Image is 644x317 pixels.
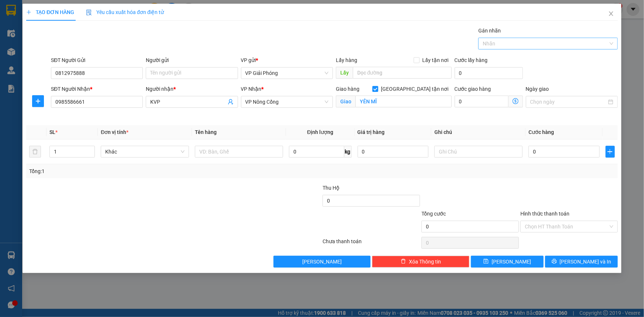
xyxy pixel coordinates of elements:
[105,146,185,157] span: Khác
[336,96,355,107] span: Giao
[146,56,238,64] div: Người gửi
[492,258,531,266] span: [PERSON_NAME]
[195,146,283,158] input: VD: Bàn, Ghế
[358,129,385,135] span: Giá trị hàng
[420,56,452,64] span: Lấy tận nơi
[29,146,41,158] button: delete
[608,11,614,17] span: close
[228,99,234,105] span: user-add
[528,129,554,135] span: Cước hàng
[336,57,357,63] span: Lấy hàng
[101,129,128,135] span: Đơn vị tính
[355,96,452,107] input: Giao tận nơi
[513,98,519,104] span: dollar-circle
[51,85,143,93] div: SĐT Người Nhận
[520,211,569,217] label: Hình thức thanh toán
[146,85,238,93] div: Người nhận
[51,56,143,64] div: SĐT Người Gửi
[245,68,328,79] span: VP Giải Phóng
[401,259,406,265] span: delete
[245,96,328,107] span: VP Nông Cống
[86,9,164,15] span: Yêu cầu xuất hóa đơn điện tử
[273,256,371,268] button: [PERSON_NAME]
[353,67,452,79] input: Dọc đường
[307,129,333,135] span: Định lượng
[560,258,612,266] span: [PERSON_NAME] và In
[241,56,333,64] div: VP gửi
[195,129,217,135] span: Tên hàng
[302,258,342,266] span: [PERSON_NAME]
[455,57,488,63] label: Cước lấy hàng
[241,86,262,92] span: VP Nhận
[471,256,544,268] button: save[PERSON_NAME]
[606,146,615,158] button: plus
[26,10,31,15] span: plus
[336,67,353,79] span: Lấy
[32,98,44,104] span: plus
[372,256,469,268] button: deleteXóa Thông tin
[455,96,509,107] input: Cước giao hàng
[378,85,452,93] span: [GEOGRAPHIC_DATA] tận nơi
[86,10,92,15] img: icon
[323,185,340,191] span: Thu Hộ
[606,149,614,155] span: plus
[431,125,526,139] th: Ghi chú
[29,167,249,175] div: Tổng: 1
[421,211,446,217] span: Tổng cước
[601,4,621,24] button: Close
[322,237,421,250] div: Chưa thanh toán
[478,28,501,34] label: Gán nhãn
[336,86,359,92] span: Giao hàng
[483,259,489,265] span: save
[26,9,74,15] span: TẠO ĐƠN HÀNG
[344,146,352,158] span: kg
[409,258,441,266] span: Xóa Thông tin
[358,146,429,158] input: 0
[32,95,44,107] button: plus
[545,256,618,268] button: printer[PERSON_NAME] và In
[530,98,607,106] input: Ngày giao
[552,259,557,265] span: printer
[455,67,523,79] input: Cước lấy hàng
[434,146,523,158] input: Ghi Chú
[49,129,55,135] span: SL
[526,86,549,92] label: Ngày giao
[455,86,491,92] label: Cước giao hàng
